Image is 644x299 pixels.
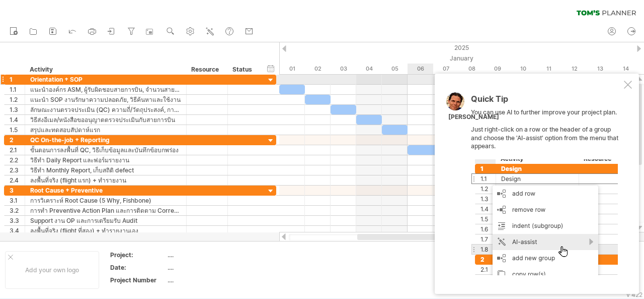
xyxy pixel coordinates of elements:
div: แนะนำ SOP งานรักษาความปลอดภัย, วิธีค้นหาและใช้งาน [30,95,181,104]
div: .... [168,263,252,272]
div: .... [168,276,252,284]
div: 2.1 [10,145,25,155]
div: แนะนำองค์กร ASM, ผู้รับผิดชอบสายการบิน, จำนวนสายการบินและกำลังพล [30,85,181,94]
div: Sunday, 5 January 2025 [382,64,408,74]
div: You can use AI to further improve your project plan. Just right-click on a row or the header of a... [471,95,622,275]
div: Activity [30,65,181,75]
div: วิธีทำ Monthly Report, เก็บสถิติ defect [30,165,181,175]
div: Sunday, 12 January 2025 [561,64,587,74]
div: Quick Tip [471,95,622,108]
div: 1 [10,75,25,84]
div: Root Cause + Preventive [30,186,181,195]
div: QC On-the-job + Reporting [30,135,181,145]
div: Support งาน OP และการเตรียมรับ Audit [30,216,181,225]
div: Tuesday, 14 January 2025 [613,64,638,74]
div: 3.1 [10,196,25,205]
div: วิธีส่งอีเมล/หนังสือขออนุญาตตรวจประเมินกับสายการบิน [30,115,181,125]
div: 3.2 [10,206,25,215]
div: Monday, 13 January 2025 [587,64,613,74]
div: Resource [191,65,222,75]
div: 2.2 [10,155,25,165]
div: Saturday, 11 January 2025 [536,64,561,74]
div: 1.3 [10,105,25,114]
div: Thursday, 9 January 2025 [485,64,510,74]
div: Saturday, 4 January 2025 [356,64,382,74]
div: การทำ Preventive Action Plan และการติดตาม Corrective Action [30,206,181,215]
div: Project: [110,251,166,259]
div: 3.3 [10,216,25,225]
div: สรุปและทดสอบสัปดาห์แรก [30,125,181,135]
div: Thursday, 2 January 2025 [305,64,331,74]
div: ขั้นตอนการลงพื้นที่ QC, วิธีเก็บข้อมูลและบันทึกข้อบกพร่อง [30,145,181,155]
div: Date: [110,263,166,272]
div: Wednesday, 1 January 2025 [279,64,305,74]
div: 1.1 [10,85,25,94]
div: 1.5 [10,125,25,135]
div: วิธีทำ Daily Report และฟอร์มรายงาน [30,155,181,165]
div: 1.2 [10,95,25,104]
div: Friday, 3 January 2025 [331,64,356,74]
div: Orientation + SOP [30,75,181,84]
div: Friday, 10 January 2025 [510,64,536,74]
div: 2 [10,135,25,145]
div: Tuesday, 7 January 2025 [433,64,459,74]
div: Add your own logo [5,251,99,289]
div: Monday, 6 January 2025 [408,64,433,74]
div: Wednesday, 8 January 2025 [459,64,485,74]
div: ลักษณะงานตรวจประเมิน (QC) ความถี่/วัตถุประสงค์, การทำแผนตรวจประเมิน [30,105,181,114]
div: .... [168,251,252,259]
div: Status [232,65,255,75]
div: ลงพื้นที่จริง (flight แรก) + ทำรายงาน [30,175,181,185]
div: 1.4 [10,115,25,125]
div: 3 [10,186,25,195]
div: 2.3 [10,165,25,175]
div: การวิเคราะห์ Root Cause (5 Why, Fishbone) [30,196,181,205]
div: ลงพื้นที่จริง (flight ที่สอง) + ทำรายงานเอง [30,226,181,235]
div: Project Number [110,276,166,284]
div: 3.4 [10,226,25,235]
div: 2.4 [10,175,25,185]
div: [PERSON_NAME] [448,113,499,122]
div: v 422 [626,291,642,298]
